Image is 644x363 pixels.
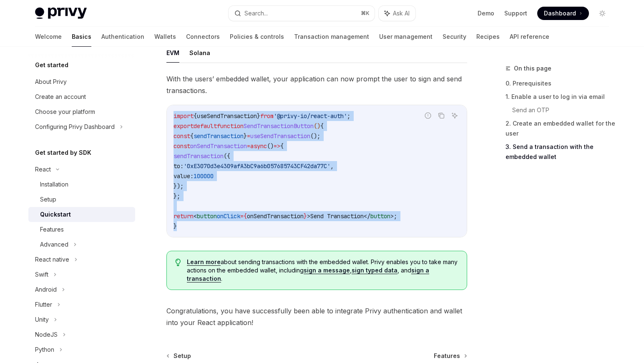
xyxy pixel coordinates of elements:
[28,177,135,192] a: Installation
[28,104,135,119] a: Choose your platform
[194,212,197,220] span: <
[194,172,214,180] span: 100000
[35,107,95,117] div: Choose your platform
[174,182,184,190] span: });
[330,162,334,170] span: ,
[244,8,268,18] div: Search...
[35,255,69,265] div: React native
[28,222,135,237] a: Features
[217,212,240,220] span: onClick
[190,132,194,140] span: {
[307,212,310,220] span: >
[304,267,350,274] a: sign a message
[166,305,467,328] span: Congratulations, you have successfully been able to integrate Privy authentication and wallet int...
[230,27,284,47] a: Policies & controls
[175,259,181,266] svg: Tip
[174,112,194,120] span: import
[190,142,247,150] span: onSendTransaction
[197,112,257,120] span: useSendTransaction
[544,9,576,18] span: Dashboard
[187,258,221,266] a: Learn more
[194,122,217,130] span: default
[247,212,304,220] span: onSendTransaction
[449,110,460,121] button: Ask AI
[310,132,320,140] span: ();
[174,132,190,140] span: const
[304,212,307,220] span: }
[28,89,135,104] a: Create an account
[40,179,68,189] div: Installation
[250,132,310,140] span: useSendTransaction
[280,142,284,150] span: {
[352,267,397,274] a: sign typed data
[35,148,91,158] h5: Get started by SDK
[174,222,177,230] span: }
[443,27,466,47] a: Security
[174,142,190,150] span: const
[28,192,135,207] a: Setup
[186,27,220,47] a: Connectors
[434,352,466,360] a: Features
[174,192,180,200] span: };
[174,212,194,220] span: return
[244,212,247,220] span: {
[506,77,616,90] a: 0. Prerequisites
[364,212,370,220] span: </
[537,7,589,20] a: Dashboard
[101,27,144,47] a: Authentication
[229,6,375,21] button: Search...⌘K
[320,122,324,130] span: {
[514,63,551,73] span: On this page
[174,162,184,170] span: to:
[184,162,330,170] span: '0xE3070d3e4309afA3bC9a6b057685743CF42da77C'
[35,122,115,132] div: Configuring Privy Dashboard
[257,112,260,120] span: }
[217,122,244,130] span: function
[476,27,500,47] a: Recipes
[512,103,616,117] a: Send an OTP
[294,27,369,47] a: Transaction management
[174,122,194,130] span: export
[506,140,616,164] a: 3. Send a transaction with the embedded wallet
[167,352,191,360] a: Setup
[314,122,320,130] span: ()
[506,117,616,140] a: 2. Create an embedded wallet for the user
[35,330,58,340] div: NodeJS
[506,90,616,103] a: 1. Enable a user to log in via email
[28,74,135,89] a: About Privy
[260,112,274,120] span: from
[35,315,49,325] div: Unity
[510,27,549,47] a: API reference
[35,60,68,70] h5: Get started
[35,8,87,19] img: light logo
[379,6,415,21] button: Ask AI
[224,152,230,160] span: ({
[194,132,244,140] span: sendTransaction
[434,352,460,360] span: Features
[40,224,64,234] div: Features
[28,207,135,222] a: Quickstart
[267,142,274,150] span: ()
[174,152,224,160] span: sendTransaction
[361,10,370,17] span: ⌘ K
[240,212,244,220] span: =
[393,9,410,18] span: Ask AI
[40,194,56,204] div: Setup
[310,212,364,220] span: Send Transaction
[35,164,51,174] div: React
[166,73,467,96] span: With the users’ embedded wallet, your application can now prompt the user to sign and send transa...
[72,27,91,47] a: Basics
[379,27,433,47] a: User management
[187,258,458,283] span: about sending transactions with the embedded wallet. Privy enables you to take many actions on th...
[174,352,191,360] span: Setup
[35,27,62,47] a: Welcome
[35,77,67,87] div: About Privy
[247,142,250,150] span: =
[247,132,250,140] span: =
[244,122,314,130] span: SendTransactionButton
[274,142,280,150] span: =>
[194,112,197,120] span: {
[35,285,57,295] div: Android
[347,112,350,120] span: ;
[244,132,247,140] span: }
